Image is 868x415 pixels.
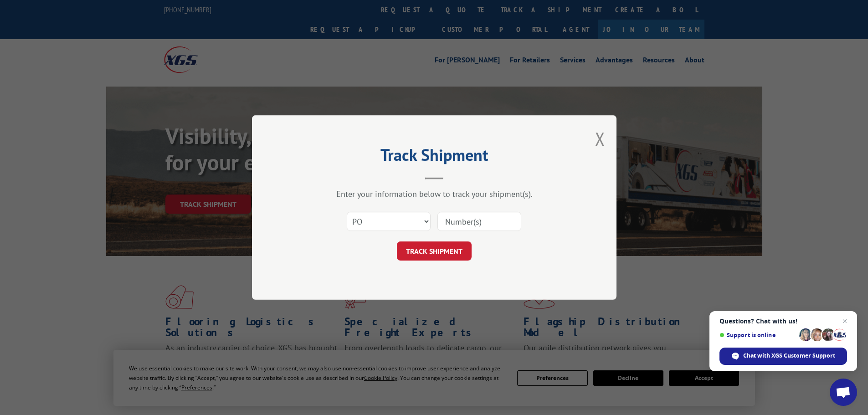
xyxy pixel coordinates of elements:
[298,189,571,199] div: Enter your information below to track your shipment(s).
[397,241,472,261] button: TRACK SHIPMENT
[830,379,857,406] div: Open chat
[839,316,850,327] span: Close chat
[298,149,571,166] h2: Track Shipment
[719,318,847,325] span: Questions? Chat with us!
[743,352,835,360] span: Chat with XGS Customer Support
[437,212,521,231] input: Number(s)
[719,332,796,338] span: Support is online
[719,348,847,365] div: Chat with XGS Customer Support
[595,127,605,151] button: Close modal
